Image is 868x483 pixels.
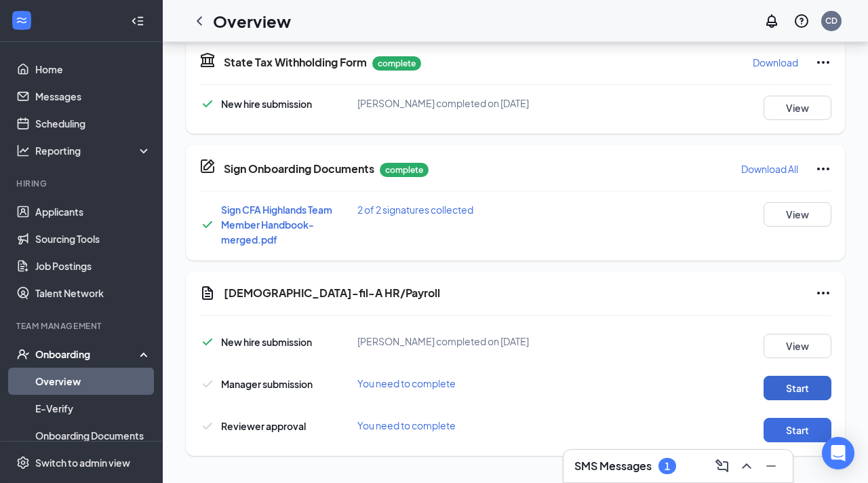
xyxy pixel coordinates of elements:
[763,458,779,474] svg: Minimize
[714,458,730,474] svg: ComposeMessage
[224,55,367,70] h5: State Tax Withholding Form
[35,252,151,279] a: Job Postings
[372,56,421,71] p: complete
[793,13,810,29] svg: QuestionInfo
[199,158,216,174] svg: CompanyDocumentIcon
[221,420,306,432] span: Reviewer approval
[199,216,216,233] svg: Checkmark
[764,13,780,29] svg: Notifications
[16,347,30,361] svg: UserCheck
[711,455,733,477] button: ComposeMessage
[199,376,216,392] svg: Checkmark
[665,461,670,472] div: 1
[35,83,151,110] a: Messages
[16,178,149,189] div: Hiring
[815,161,831,177] svg: Ellipses
[199,334,216,350] svg: Checkmark
[35,395,151,422] a: E-Verify
[357,204,473,216] span: 2 of 2 signatures collected
[35,144,152,157] div: Reporting
[35,225,151,252] a: Sourcing Tools
[15,14,28,27] svg: WorkstreamLogo
[35,110,151,137] a: Scheduling
[760,455,782,477] button: Minimize
[574,459,652,474] h3: SMS Messages
[357,377,456,389] span: You need to complete
[221,204,332,246] a: Sign CFA Highlands Team Member Handbook-merged.pdf
[741,162,798,176] p: Download All
[35,368,151,395] a: Overview
[35,347,140,361] div: Onboarding
[221,336,312,348] span: New hire submission
[16,144,30,157] svg: Analysis
[764,96,831,120] button: View
[764,202,831,227] button: View
[224,161,374,176] h5: Sign Onboarding Documents
[815,285,831,301] svg: Ellipses
[221,98,312,110] span: New hire submission
[199,96,216,112] svg: Checkmark
[35,422,151,449] a: Onboarding Documents
[753,56,798,69] p: Download
[16,320,149,332] div: Team Management
[357,97,529,109] span: [PERSON_NAME] completed on [DATE]
[35,56,151,83] a: Home
[224,286,440,301] h5: [DEMOGRAPHIC_DATA]-fil-A HR/Payroll
[35,456,130,469] div: Switch to admin view
[741,158,799,180] button: Download All
[736,455,757,477] button: ChevronUp
[752,52,799,73] button: Download
[16,456,30,469] svg: Settings
[191,13,208,29] svg: ChevronLeft
[199,418,216,434] svg: Checkmark
[822,437,854,469] div: Open Intercom Messenger
[213,9,291,33] h1: Overview
[815,54,831,71] svg: Ellipses
[35,198,151,225] a: Applicants
[357,419,456,431] span: You need to complete
[35,279,151,307] a: Talent Network
[199,52,216,68] svg: TaxGovernmentIcon
[738,458,755,474] svg: ChevronUp
[764,418,831,442] button: Start
[764,334,831,358] button: View
[380,163,429,177] p: complete
[199,285,216,301] svg: Document
[764,376,831,400] button: Start
[357,335,529,347] span: [PERSON_NAME] completed on [DATE]
[825,15,837,26] div: CD
[131,14,144,28] svg: Collapse
[221,378,313,390] span: Manager submission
